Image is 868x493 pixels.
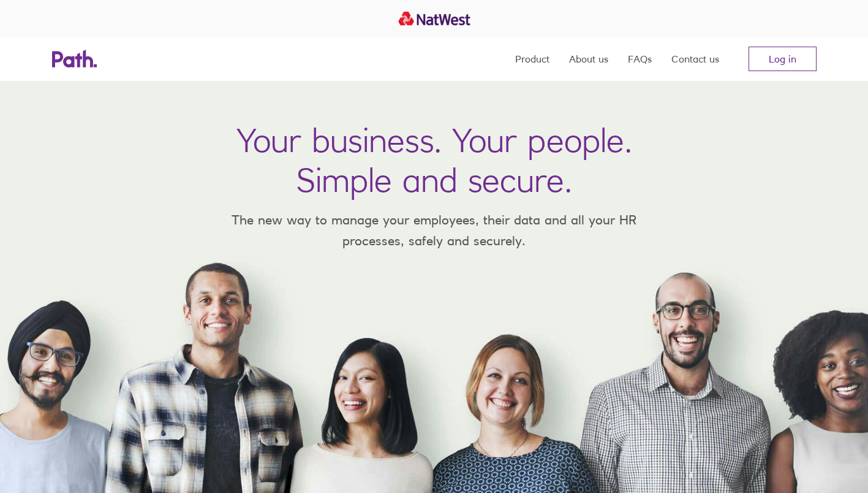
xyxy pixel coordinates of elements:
[214,210,655,251] p: The new way to manage your employees, their data and all your HR processes, safely and securely.
[515,37,549,81] a: Product
[628,37,652,81] a: FAQs
[671,37,719,81] a: Contact us
[569,37,608,81] a: About us
[236,120,632,200] h1: Your business. Your people. Simple and secure.
[749,47,817,71] a: Log in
